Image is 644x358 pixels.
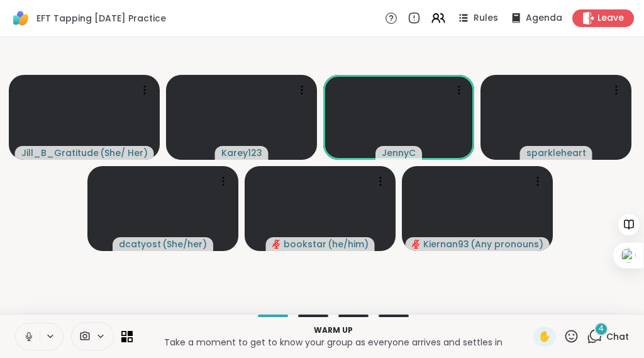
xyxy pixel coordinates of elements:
img: ShareWell Logomark [10,8,31,29]
span: audio-muted [272,240,281,249]
span: Jill_B_Gratitude [21,147,99,159]
span: EFT Tapping [DATE] Practice [36,12,166,25]
span: Kiernan93 [423,238,469,250]
span: JennyC [382,147,416,159]
span: sparkleheart [526,147,586,159]
span: 4 [599,323,604,334]
span: ✋ [538,329,551,344]
span: Rules [474,12,498,25]
span: dcatyost [119,238,161,250]
span: ( Any pronouns ) [470,238,543,250]
span: Chat [606,330,629,343]
p: Warm up [140,325,526,336]
span: Leave [597,12,624,25]
span: audio-muted [412,240,421,249]
span: Karey123 [221,147,262,159]
span: ( he/him ) [328,238,369,250]
span: ( She/her ) [162,238,207,250]
span: Agenda [526,12,562,25]
p: Take a moment to get to know your group as everyone arrives and settles in [140,336,526,349]
span: ( She/ Her ) [100,147,148,159]
span: bookstar [284,238,326,250]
